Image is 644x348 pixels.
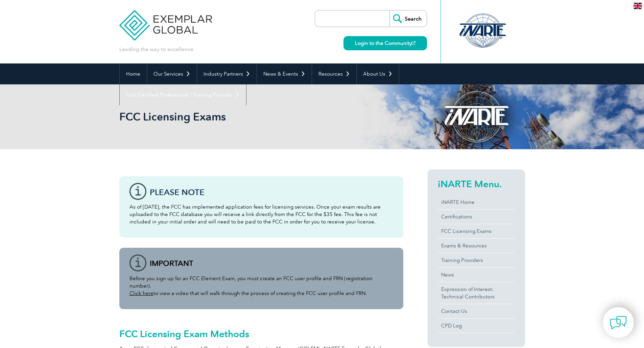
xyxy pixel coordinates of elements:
[129,203,393,225] p: As of [DATE], the FCC has implemented application fees for licensing services. Once your exam res...
[438,304,515,318] a: Contact Us
[129,290,153,296] a: Click here
[150,188,393,196] h3: Please note
[119,111,403,122] h2: FCC Licensing Exams
[438,210,515,224] a: Certifications
[357,63,399,84] a: About Us
[438,282,515,304] a: Expression of Interest:Technical Contributors
[197,63,257,84] a: Industry Partners
[438,268,515,282] a: News
[120,63,147,84] a: Home
[129,275,393,297] p: Before you sign up for an FCC Element Exam, you must create an FCC user profile and FRN (registra...
[389,10,427,27] input: Search
[147,63,197,84] a: Our Services
[438,195,515,209] a: iNARTE Home
[412,41,415,45] img: open_square.png
[120,84,246,105] a: Find Certified Professional / Training Provider
[119,328,403,339] h2: FCC Licensing Exam Methods
[438,224,515,238] a: FCC Licensing Exams
[312,63,356,84] a: Resources
[438,253,515,267] a: Training Providers
[438,179,515,189] h2: iNARTE Menu.
[119,46,193,53] p: Leading the way to excellence
[343,36,427,50] a: Login to the Community
[610,314,627,331] img: contact-chat.png
[438,319,515,333] a: CPD Log
[634,3,642,9] img: en
[438,239,515,253] a: Exams & Resources
[257,63,312,84] a: News & Events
